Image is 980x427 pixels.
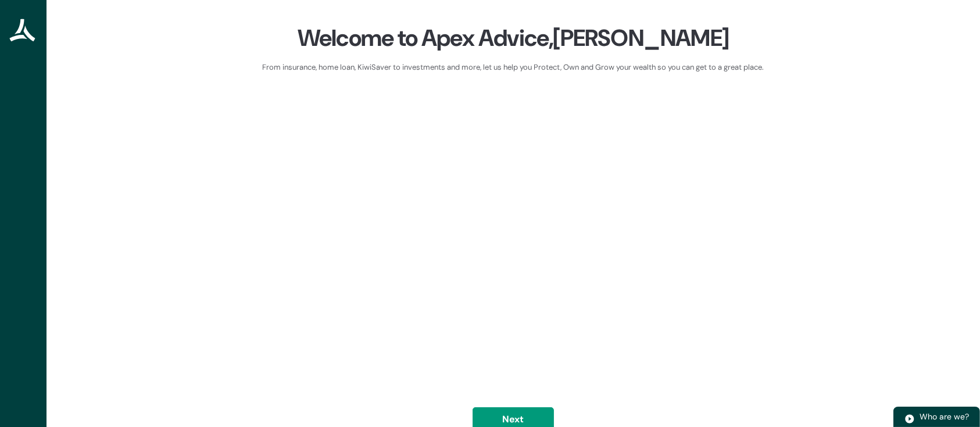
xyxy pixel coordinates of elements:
img: Apex Advice Group [9,19,37,42]
div: Welcome to Apex Advice, [PERSON_NAME] [263,23,764,52]
div: From insurance, home loan, KiwiSaver to investments and more, let us help you Protect, Own and Gr... [263,62,764,73]
img: play.svg [904,414,915,424]
span: Who are we? [920,411,969,422]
